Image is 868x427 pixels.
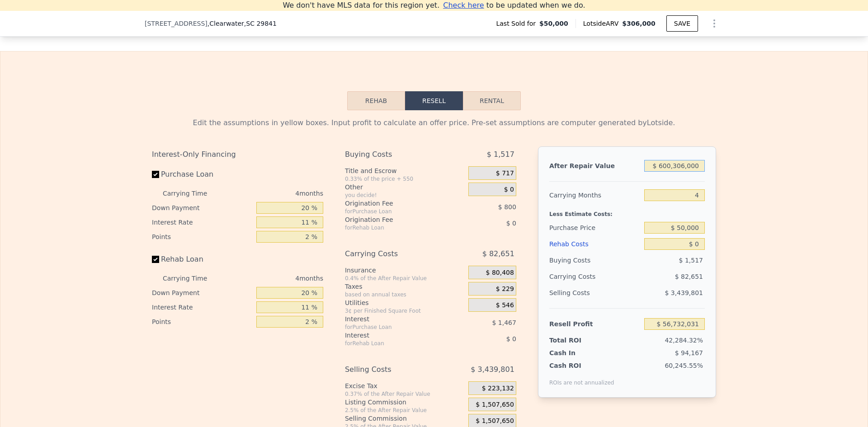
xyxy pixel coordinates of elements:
span: [STREET_ADDRESS] [145,19,208,28]
div: Other [345,183,465,192]
span: $ 3,439,801 [471,361,514,378]
span: $ 1,517 [679,257,703,264]
div: Origination Fee [345,215,446,224]
div: Down Payment [152,286,253,300]
div: Carrying Costs [345,246,446,262]
div: Resell Profit [549,316,641,332]
div: Listing Commission [345,398,465,407]
span: Check here [443,1,484,9]
div: for Purchase Loan [345,208,446,215]
span: 42,284.32% [665,337,703,344]
button: Rental [463,91,521,110]
input: Rehab Loan [152,256,159,263]
div: Buying Costs [549,252,641,268]
div: Total ROI [549,336,606,345]
span: $ 0 [506,220,516,227]
div: 4 months [225,271,323,286]
span: $ 1,467 [492,319,516,326]
div: Less Estimate Costs: [549,203,705,220]
span: $ 3,439,801 [665,289,703,296]
div: Carrying Months [549,187,641,203]
div: Edit the assumptions in yellow boxes. Input profit to calculate an offer price. Pre-set assumptio... [152,117,716,128]
button: Rehab [347,91,405,110]
div: for Purchase Loan [345,324,446,331]
div: Buying Costs [345,146,446,163]
label: Purchase Loan [152,166,253,183]
span: , Clearwater [208,19,277,28]
div: Selling Commission [345,414,465,423]
div: Points [152,230,253,244]
div: Cash In [549,348,606,357]
div: 0.37% of the After Repair Value [345,390,465,398]
label: Rehab Loan [152,251,253,267]
div: 0.4% of the After Repair Value [345,275,465,282]
div: for Rehab Loan [345,224,446,231]
div: Down Payment [152,201,253,215]
div: 3¢ per Finished Square Foot [345,307,465,314]
div: Carrying Time [163,271,222,286]
div: Interest-Only Financing [152,146,323,163]
button: Show Options [705,14,723,33]
div: 0.33% of the price + 550 [345,175,465,183]
div: After Repair Value [549,158,641,174]
div: Carrying Time [163,186,222,201]
div: Interest [345,314,446,324]
span: $ 0 [504,186,514,194]
span: $ 0 [506,335,516,343]
span: $ 800 [498,203,516,211]
div: Rehab Costs [549,236,641,252]
div: Title and Escrow [345,166,465,175]
span: $ 223,132 [482,385,514,393]
span: $ 82,651 [675,273,703,280]
button: Resell [405,91,463,110]
div: Excise Tax [345,381,465,390]
div: 4 months [225,186,323,201]
div: Purchase Price [549,220,641,236]
div: Cash ROI [549,361,614,370]
div: you decide! [345,192,465,199]
div: Interest [345,331,446,340]
button: SAVE [666,15,698,32]
div: Carrying Costs [549,268,606,285]
input: Purchase Loan [152,171,159,178]
span: Lotside ARV [583,19,622,28]
div: Origination Fee [345,199,446,208]
div: Taxes [345,282,465,291]
span: $ 717 [496,169,514,178]
span: $ 1,517 [487,146,514,163]
span: $ 94,167 [675,349,703,357]
span: 60,245.55% [665,362,703,369]
span: $ 1,507,650 [476,417,514,425]
span: , SC 29841 [244,20,277,27]
span: $ 80,408 [486,269,514,277]
div: Insurance [345,266,465,275]
span: Last Sold for [496,19,539,28]
div: Selling Costs [549,285,641,301]
span: $ 546 [496,301,514,310]
div: ROIs are not annualized [549,370,614,386]
span: $50,000 [539,19,568,28]
span: $ 229 [496,285,514,293]
div: Interest Rate [152,300,253,314]
div: Utilities [345,298,465,307]
div: Points [152,314,253,329]
div: for Rehab Loan [345,340,446,347]
div: 2.5% of the After Repair Value [345,407,465,414]
div: based on annual taxes [345,291,465,298]
span: $ 82,651 [482,246,514,262]
div: Selling Costs [345,361,446,378]
div: Interest Rate [152,215,253,230]
span: $306,000 [622,20,656,27]
span: $ 1,507,650 [476,401,514,409]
